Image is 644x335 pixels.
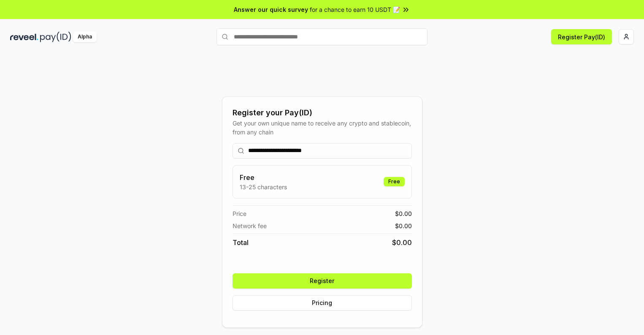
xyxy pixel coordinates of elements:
[384,177,405,186] div: Free
[233,295,412,310] button: Pricing
[233,221,267,230] span: Network fee
[310,5,400,14] span: for a chance to earn 10 USDT 📝
[240,172,287,182] h3: Free
[392,237,412,248] span: $ 0.00
[233,119,412,136] div: Get your own unique name to receive any crypto and stablecoin, from any chain
[233,237,249,248] span: Total
[233,209,246,218] span: Price
[10,32,38,42] img: reveel_dark
[395,209,412,218] span: $ 0.00
[40,32,71,42] img: pay_id
[240,182,287,191] p: 13-25 characters
[395,221,412,230] span: $ 0.00
[233,273,412,289] button: Register
[234,5,308,14] span: Answer our quick survey
[73,32,97,42] div: Alpha
[233,107,412,119] div: Register your Pay(ID)
[551,29,612,44] button: Register Pay(ID)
